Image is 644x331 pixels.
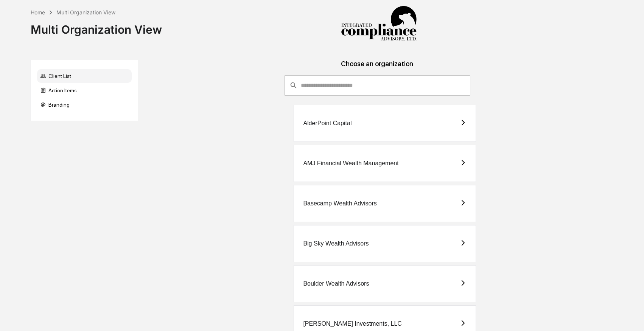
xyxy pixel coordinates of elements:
[303,320,402,327] div: [PERSON_NAME] Investments, LLC
[31,9,45,16] div: Home
[303,200,376,207] div: Basecamp Wealth Advisors
[341,6,417,42] img: Integrated Compliance Advisors
[303,240,369,247] div: Big Sky Wealth Advisors
[37,98,132,112] div: Branding
[37,69,132,83] div: Client List
[284,75,471,96] div: consultant-dashboard__filter-organizations-search-bar
[303,160,398,167] div: AMJ Financial Wealth Management
[303,120,352,127] div: AlderPoint Capital
[37,84,132,97] div: Action Items
[303,280,369,287] div: Boulder Wealth Advisors
[31,17,162,36] div: Multi Organization View
[56,9,115,16] div: Multi Organization View
[144,60,610,75] div: Choose an organization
